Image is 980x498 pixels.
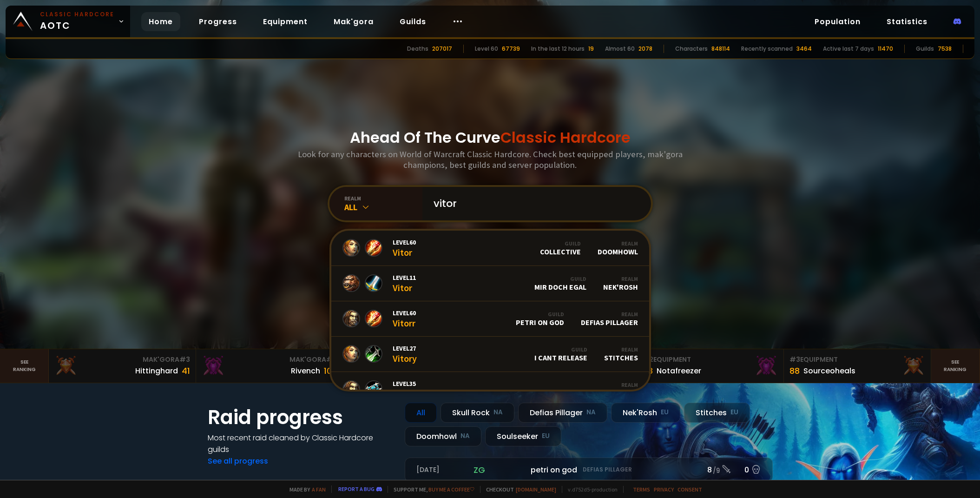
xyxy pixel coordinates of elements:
[675,45,708,53] div: Characters
[393,238,416,246] span: Level 60
[493,408,503,417] small: NA
[6,6,130,37] a: Classic HardcoreAOTC
[518,403,607,423] div: Defias Pillager
[654,486,674,493] a: Privacy
[562,486,618,493] span: v. d752d5 - production
[661,408,669,417] small: EU
[516,311,564,318] div: Guild
[534,275,586,292] div: Mir doch egal
[312,486,326,493] a: a fan
[531,45,585,53] div: In the last 12 hours
[789,355,925,365] div: Equipment
[581,311,638,327] div: Defias Pillager
[256,12,315,31] a: Equipment
[878,45,893,53] div: 11470
[677,486,702,493] a: Consent
[40,10,114,19] small: Classic Hardcore
[202,355,337,365] div: Mak'Gora
[405,403,437,423] div: All
[331,231,649,266] a: Level60VitorGuildCollectiveRealmDoomhowl
[485,426,561,446] div: Soulseeker
[428,486,474,493] a: Buy me a coffee
[633,486,650,493] a: Terms
[182,365,190,377] div: 41
[428,187,640,220] input: Search a character...
[326,355,337,364] span: # 2
[637,349,784,383] a: #2Equipment88Notafreezer
[393,379,425,399] div: Vitorest
[480,486,556,493] span: Checkout
[604,346,638,353] div: Realm
[603,275,638,292] div: Nek'Rosh
[388,486,474,493] span: Support me,
[581,311,638,318] div: Realm
[393,273,416,293] div: Vitor
[879,12,935,31] a: Statistics
[796,45,812,53] div: 3464
[344,202,422,212] div: All
[604,381,638,388] div: Realm
[432,45,452,53] div: 207017
[407,45,428,53] div: Deaths
[598,240,638,247] div: Realm
[638,45,652,53] div: 2078
[789,365,800,377] div: 88
[516,486,556,493] a: [DOMAIN_NAME]
[393,309,416,317] span: Level 60
[393,379,425,388] span: Level 35
[586,408,596,417] small: NA
[938,45,952,53] div: 7538
[331,372,649,407] a: Level35VitorestRealmStitches
[393,273,416,282] span: Level 11
[135,365,178,377] div: Hittinghard
[350,126,631,149] h1: Ahead Of The Curve
[331,301,649,337] a: Level60VitorrGuildpetri on godRealmDefias Pillager
[141,12,180,31] a: Home
[540,240,581,256] div: Collective
[534,346,587,353] div: Guild
[331,266,649,301] a: Level11VitorGuildMir doch egalRealmNek'Rosh
[196,349,343,383] a: Mak'Gora#2Rivench100
[208,432,394,455] h4: Most recent raid cleaned by Classic Hardcore guilds
[784,349,931,383] a: #3Equipment88Sourceoheals
[405,426,481,446] div: Doomhowl
[324,365,337,377] div: 100
[711,45,730,53] div: 848114
[326,12,381,31] a: Mak'gora
[475,45,498,53] div: Level 60
[807,12,868,31] a: Population
[208,403,394,432] h1: Raid progress
[789,355,800,364] span: # 3
[730,408,738,417] small: EU
[657,365,701,377] div: Notafreezer
[916,45,934,53] div: Guilds
[344,195,422,202] div: realm
[40,10,114,33] span: AOTC
[611,403,680,423] div: Nek'Rosh
[54,355,190,365] div: Mak'Gora
[540,240,581,247] div: Guild
[392,12,434,31] a: Guilds
[441,403,514,423] div: Skull Rock
[605,45,635,53] div: Almost 60
[500,127,631,148] span: Classic Hardcore
[49,349,196,383] a: Mak'Gora#3Hittinghard41
[393,309,416,329] div: Vitorr
[393,238,416,258] div: Vitor
[179,355,190,364] span: # 3
[393,344,417,364] div: Vitory
[208,456,268,466] a: See all progress
[393,344,417,352] span: Level 27
[460,432,470,441] small: NA
[516,311,564,327] div: petri on god
[684,403,750,423] div: Stitches
[542,432,550,441] small: EU
[823,45,874,53] div: Active last 7 days
[741,45,793,53] div: Recently scanned
[604,381,638,398] div: Stitches
[291,365,320,377] div: Rivench
[803,365,855,377] div: Sourceoheals
[405,458,773,482] a: [DATE]zgpetri on godDefias Pillager8 /90
[598,240,638,256] div: Doomhowl
[502,45,520,53] div: 67739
